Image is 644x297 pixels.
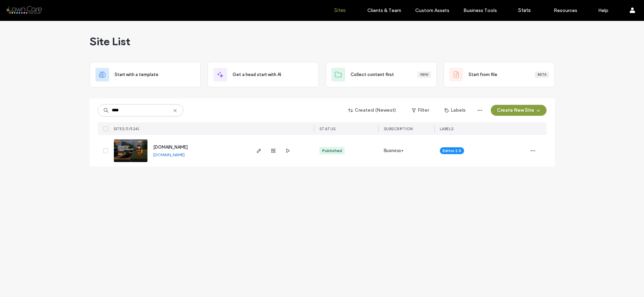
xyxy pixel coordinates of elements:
[444,62,555,87] div: Start from fileBeta
[384,147,404,154] span: Business+
[367,8,401,13] label: Clients & Team
[440,126,454,131] span: LABELS
[90,62,201,87] div: Start with a template
[233,71,281,78] span: Get a head start with AI
[598,8,608,13] label: Help
[463,8,497,13] label: Business Tools
[491,105,547,116] button: Create New Site
[115,71,158,78] span: Start with a template
[415,8,449,13] label: Custom Assets
[319,126,336,131] span: STATUS
[384,126,413,131] span: SUBSCRIPTION
[418,72,431,78] div: New
[518,7,531,13] label: Stats
[114,126,140,131] span: SITES (1/524)
[554,8,577,13] label: Resources
[469,71,497,78] span: Start from file
[326,62,437,87] div: Collect content firstNew
[351,71,394,78] span: Collect content first
[322,148,342,154] div: Published
[438,105,472,116] button: Labels
[334,7,346,13] label: Sites
[443,148,461,154] span: Editor 2.0
[535,72,549,78] div: Beta
[153,145,188,150] a: [DOMAIN_NAME]
[208,62,319,87] div: Get a head start with AI
[342,105,402,116] button: Created (Newest)
[90,35,130,48] span: Site List
[405,105,436,116] button: Filter
[153,152,185,157] a: [DOMAIN_NAME]
[16,5,30,11] span: Help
